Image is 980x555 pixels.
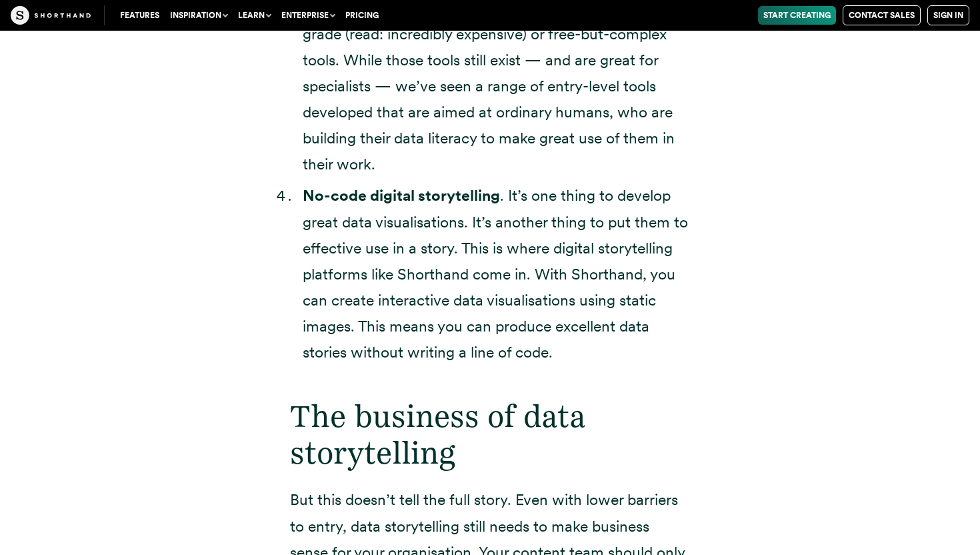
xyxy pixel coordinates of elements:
a: Features [115,6,165,25]
a: Pricing [340,6,384,25]
h2: The business of data storytelling [290,398,690,471]
strong: No-code digital storytelling [303,186,500,205]
a: Sign in [927,5,969,25]
button: Inspiration [165,6,233,25]
li: . It’s one thing to develop great data visualisations. It’s another thing to put them to effectiv... [303,183,690,366]
a: Start Creating [758,6,836,25]
a: Contact Sales [843,5,921,25]
button: Enterprise [276,6,340,25]
img: The Craft [11,6,91,25]
button: Learn [233,6,276,25]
